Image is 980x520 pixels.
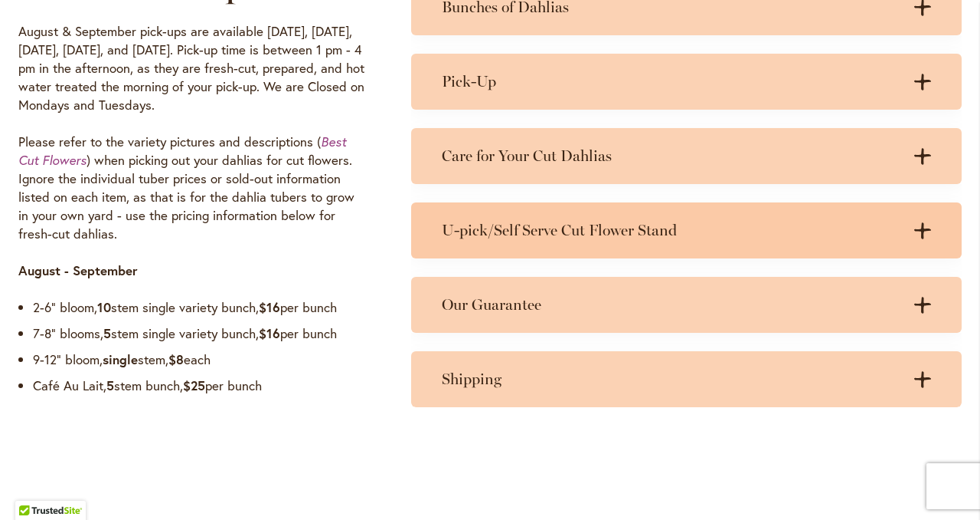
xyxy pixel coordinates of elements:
[442,72,900,91] h3: Pick-Up
[259,298,280,316] strong: $16
[103,324,111,342] strong: 5
[18,262,138,279] strong: August - September
[103,351,138,368] strong: single
[97,298,111,316] strong: 10
[18,22,367,114] p: August & September pick-ups are available [DATE], [DATE], [DATE], [DATE], and [DATE]. Pick-up tim...
[183,377,205,394] strong: $25
[168,351,184,368] strong: $8
[442,295,900,314] h3: Our Guarantee
[411,277,962,333] summary: Our Guarantee
[259,324,280,342] strong: $16
[106,377,114,394] strong: 5
[411,351,962,407] summary: Shipping
[442,146,900,166] h3: Care for Your Cut Dahlias
[411,54,962,110] summary: Pick-Up
[18,133,346,169] a: Best Cut Flowers
[33,351,367,369] li: 9-12” bloom, stem, each
[18,133,367,243] p: Please refer to the variety pictures and descriptions ( ) when picking out your dahlias for cut f...
[411,202,962,258] summary: U-pick/Self Serve Cut Flower Stand
[33,377,367,395] li: Café Au Lait, stem bunch, per bunch
[411,128,962,184] summary: Care for Your Cut Dahlias
[442,221,900,240] h3: U-pick/Self Serve Cut Flower Stand
[33,298,367,317] li: 2-6” bloom, stem single variety bunch, per bunch
[442,370,900,389] h3: Shipping
[33,324,367,343] li: 7-8” blooms, stem single variety bunch, per bunch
